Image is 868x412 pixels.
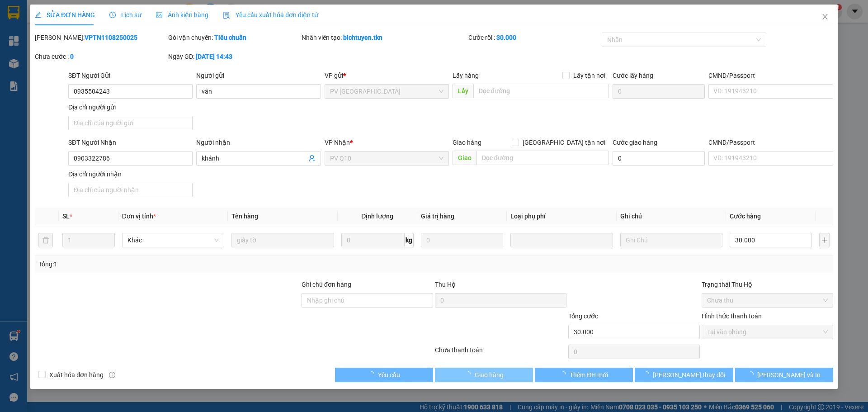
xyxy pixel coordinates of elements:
[330,85,443,98] span: PV Tây Ninh
[405,233,414,247] span: kg
[368,371,378,378] span: loading
[335,368,433,382] button: Yêu cầu
[70,53,74,60] b: 0
[109,372,115,378] span: info-circle
[434,345,567,361] div: Chưa thanh toán
[302,281,351,288] label: Ghi chú đơn hàng
[68,183,193,197] input: Địa chỉ của người nhận
[11,11,57,57] img: logo.jpg
[568,313,598,320] span: Tổng cước
[223,11,318,19] span: Yêu cầu xuất hóa đơn điện tử
[231,213,258,220] span: Tên hàng
[35,33,166,43] div: [PERSON_NAME]:
[62,213,70,220] span: SL
[643,371,653,378] span: loading
[85,34,137,41] b: VPTN1108250025
[535,368,633,382] button: Thêm ĐH mới
[122,213,156,220] span: Đơn vị tính
[613,72,653,79] label: Cước lấy hàng
[85,22,378,33] li: [STREET_ADDRESS][PERSON_NAME]. [GEOGRAPHIC_DATA], Tỉnh [GEOGRAPHIC_DATA]
[730,213,761,220] span: Cước hàng
[223,12,230,19] img: icon
[35,52,166,62] div: Chưa cước :
[702,313,762,320] label: Hình thức thanh toán
[361,213,393,220] span: Định lượng
[214,34,246,41] b: Tiêu chuẩn
[702,279,833,289] div: Trạng thái Thu Hộ
[330,152,443,165] span: PV Q10
[168,33,300,43] div: Gói vận chuyển:
[231,233,334,247] input: VD: Bàn, Ghế
[620,233,722,247] input: Ghi Chú
[519,137,609,147] span: [GEOGRAPHIC_DATA] tận nơi
[378,370,400,380] span: Yêu cầu
[35,11,95,19] span: SỬA ĐƠN HÀNG
[343,34,382,41] b: bichtuyen.tkn
[819,233,829,247] button: plus
[708,71,833,81] div: CMND/Passport
[757,370,821,380] span: [PERSON_NAME] và In
[435,368,533,382] button: Giao hàng
[421,233,503,247] input: 0
[109,11,142,19] span: Lịch sử
[496,34,516,41] b: 30.000
[109,12,116,18] span: clock-circle
[302,33,467,43] div: Nhân viên tạo:
[613,84,705,99] input: Cước lấy hàng
[35,12,41,18] span: edit
[465,371,475,378] span: loading
[507,208,616,225] th: Loại phụ phí
[302,293,433,308] input: Ghi chú đơn hàng
[435,281,456,288] span: Thu Hộ
[156,11,208,19] span: Ảnh kiện hàng
[168,52,300,62] div: Ngày GD:
[196,137,321,147] div: Người nhận
[473,84,609,98] input: Dọc đường
[570,370,608,380] span: Thêm ĐH mới
[747,371,757,378] span: loading
[453,72,479,79] span: Lấy hàng
[570,71,609,81] span: Lấy tận nơi
[38,233,53,247] button: delete
[38,259,335,269] div: Tổng: 1
[707,294,828,307] span: Chưa thu
[453,84,473,98] span: Lấy
[85,33,378,45] li: Hotline: 1900 8153
[613,139,657,146] label: Cước giao hàng
[453,151,476,165] span: Giao
[68,102,193,112] div: Địa chỉ người gửi
[68,116,193,130] input: Địa chỉ của người gửi
[560,371,570,378] span: loading
[708,137,833,147] div: CMND/Passport
[68,169,193,179] div: Địa chỉ người nhận
[635,368,733,382] button: [PERSON_NAME] thay đổi
[308,155,316,162] span: user-add
[196,53,232,60] b: [DATE] 14:43
[196,71,321,81] div: Người gửi
[653,370,725,380] span: [PERSON_NAME] thay đổi
[156,12,162,18] span: picture
[46,370,107,380] span: Xuất hóa đơn hàng
[735,368,833,382] button: [PERSON_NAME] và In
[127,233,219,247] span: Khác
[475,370,504,380] span: Giao hàng
[821,13,829,20] span: close
[68,137,193,147] div: SĐT Người Nhận
[68,71,193,81] div: SĐT Người Gửi
[707,325,828,339] span: Tại văn phòng
[476,151,609,165] input: Dọc đường
[11,66,83,81] b: GỬI : PV Q10
[468,33,600,43] div: Cước rồi :
[421,213,454,220] span: Giá trị hàng
[325,71,449,81] div: VP gửi
[325,139,350,146] span: VP Nhận
[613,151,705,166] input: Cước giao hàng
[812,5,838,30] button: Close
[453,139,481,146] span: Giao hàng
[617,208,726,225] th: Ghi chú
